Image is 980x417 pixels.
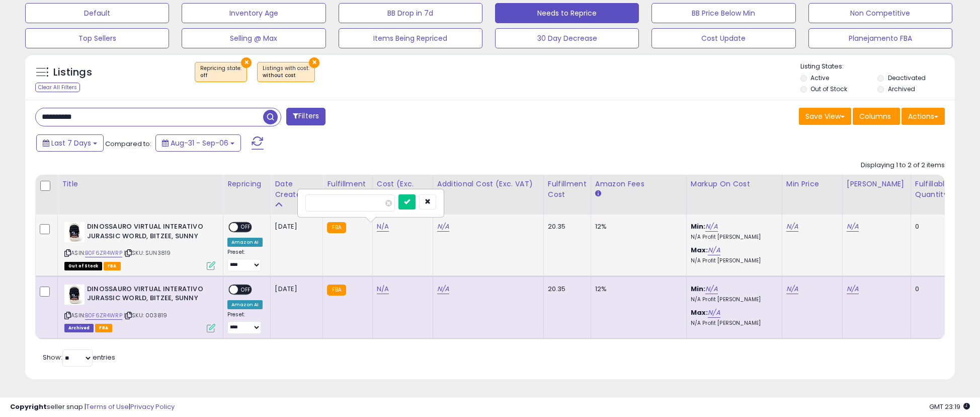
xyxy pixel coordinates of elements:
[437,179,539,189] div: Additional Cost (Exc. VAT)
[691,245,708,255] b: Max:
[227,300,263,309] div: Amazon AI
[64,285,215,331] div: ASIN:
[595,285,679,294] div: 12%
[64,285,85,305] img: 31ZZY56UeXL._SL40_.jpg
[275,179,318,200] div: Date Created
[263,64,309,80] span: Listings with cost :
[847,284,859,294] a: N/A
[53,65,92,80] h5: Listings
[847,179,907,189] div: [PERSON_NAME]
[64,222,85,242] img: 31ZZY56UeXL._SL40_.jpg
[859,111,891,121] span: Columns
[786,284,798,294] a: N/A
[691,320,774,327] p: N/A Profit [PERSON_NAME]
[43,353,115,362] span: Show: entries
[10,402,175,412] div: seller snap | |
[915,179,950,200] div: Fulfillable Quantity
[227,249,263,271] div: Preset:
[915,222,946,231] div: 0
[705,284,717,294] a: N/A
[902,108,945,125] button: Actions
[95,324,112,332] span: FBA
[595,189,601,198] small: Amazon Fees.
[800,62,955,72] p: Listing States:
[853,108,900,125] button: Columns
[327,285,346,296] small: FBA
[238,223,254,232] span: OFF
[691,296,774,303] p: N/A Profit [PERSON_NAME]
[708,308,720,318] a: N/A
[495,28,639,48] button: 30 Day Decrease
[691,308,708,317] b: Max:
[847,222,859,232] a: N/A
[651,3,795,23] button: BB Price Below Min
[377,179,429,200] div: Cost (Exc. VAT)
[64,222,215,269] div: ASIN:
[105,139,151,149] span: Compared to:
[104,262,121,270] span: FBA
[705,222,717,232] a: N/A
[327,222,346,233] small: FBA
[339,3,482,23] button: BB Drop in 7d
[25,3,169,23] button: Default
[786,179,838,189] div: Min Price
[62,179,219,189] div: Title
[861,161,945,170] div: Displaying 1 to 2 of 2 items
[377,222,389,232] a: N/A
[595,179,682,189] div: Amazon Fees
[595,222,679,231] div: 12%
[86,402,129,411] a: Terms of Use
[651,28,795,48] button: Cost Update
[377,284,389,294] a: N/A
[888,74,926,82] label: Deactivated
[915,285,946,294] div: 0
[929,402,970,411] span: 2025-09-14 23:19 GMT
[327,179,368,189] div: Fulfillment
[35,83,80,92] div: Clear All Filters
[339,28,482,48] button: Items Being Repriced
[36,134,104,152] button: Last 7 Days
[227,311,263,334] div: Preset:
[437,284,449,294] a: N/A
[275,222,315,231] div: [DATE]
[263,72,309,79] div: without cost
[808,28,952,48] button: Planejamento FBA
[786,222,798,232] a: N/A
[548,285,583,294] div: 20.35
[87,285,209,306] b: DINOSSAURO VIRTUAL INTERATIVO JURASSIC WORLD, BITZEE, SUNNY
[64,262,102,270] span: All listings that are currently out of stock and unavailable for purchase on Amazon
[686,175,782,215] th: The percentage added to the cost of goods (COGS) that forms the calculator for Min & Max prices.
[87,222,209,243] b: DINOSSAURO VIRTUAL INTERATIVO JURASSIC WORLD, BITZEE, SUNNY
[64,324,94,332] span: Listings that have been deleted from Seller Central
[227,179,266,189] div: Repricing
[124,311,167,319] span: | SKU: 003819
[241,57,252,68] button: ×
[437,222,449,232] a: N/A
[548,222,583,231] div: 20.35
[691,257,774,264] p: N/A Profit [PERSON_NAME]
[495,3,639,23] button: Needs to Reprice
[25,28,169,48] button: Top Sellers
[275,285,315,294] div: [DATE]
[227,238,263,247] div: Amazon AI
[691,179,778,189] div: Markup on Cost
[182,3,325,23] button: Inventory Age
[171,138,228,148] span: Aug-31 - Sep-06
[130,402,175,411] a: Privacy Policy
[808,3,952,23] button: Non Competitive
[708,245,720,255] a: N/A
[691,222,706,231] b: Min:
[548,179,587,200] div: Fulfillment Cost
[51,138,91,148] span: Last 7 Days
[155,134,241,152] button: Aug-31 - Sep-06
[10,402,47,411] strong: Copyright
[810,85,847,93] label: Out of Stock
[85,249,122,257] a: B0F6ZR4WRP
[85,311,122,320] a: B0F6ZR4WRP
[888,85,915,93] label: Archived
[182,28,325,48] button: Selling @ Max
[124,249,171,257] span: | SKU: SUN3819
[810,74,829,82] label: Active
[200,72,241,79] div: off
[309,57,319,68] button: ×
